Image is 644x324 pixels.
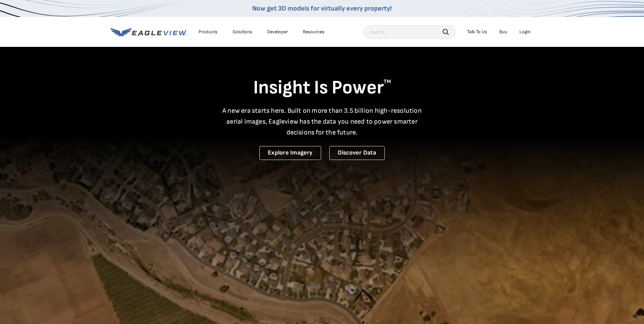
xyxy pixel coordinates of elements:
a: Explore Imagery [259,146,321,160]
div: Products [199,29,218,35]
a: Buy [499,29,507,35]
input: Search [363,25,456,39]
div: Talk To Us [467,29,487,35]
a: Developer [267,29,288,35]
a: Now get 3D models for virtually every property! [252,4,392,13]
p: A new era starts here. Built on more than 3.5 billion high-resolution aerial images, Eagleview ha... [218,105,426,138]
h1: Insight Is Power [110,76,534,100]
sup: TM [384,78,391,85]
a: Discover Data [329,146,385,160]
div: Login [519,29,531,35]
div: Solutions [233,29,252,35]
div: Resources [303,29,325,35]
